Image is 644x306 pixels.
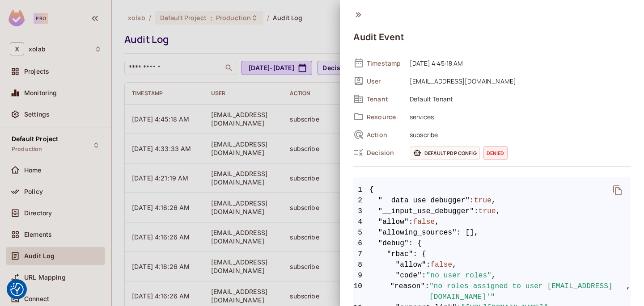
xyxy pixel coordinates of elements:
span: , [496,206,500,217]
span: 9 [353,270,369,281]
span: , [435,217,439,227]
span: : { [409,238,422,249]
span: 10 [353,281,369,302]
span: subscribe [405,129,631,140]
span: denied [483,146,508,160]
span: : [470,195,474,206]
span: : [474,206,479,217]
span: : [409,217,413,227]
span: 7 [353,249,369,260]
span: "no_user_roles" [426,270,491,281]
button: Consent Preferences [10,283,24,296]
span: , [491,195,496,206]
span: Decision [367,148,402,157]
span: Default PDP config [410,146,480,160]
span: [DATE] 4:45:18 AM [405,58,631,68]
h4: Audit Event [353,32,404,42]
span: 6 [353,238,369,249]
span: : { [413,249,426,260]
span: false [431,260,453,270]
span: { [369,184,374,195]
span: : [422,270,426,281]
span: Default Tenant [405,93,631,104]
span: true [474,195,491,206]
span: : [425,281,429,302]
span: , [626,281,631,302]
span: "allow" [396,260,426,270]
img: Revisit consent button [10,283,24,296]
span: , [452,260,457,270]
span: 5 [353,227,369,238]
span: 4 [353,217,369,227]
span: true [479,206,496,217]
span: "allowing_sources" [378,227,457,238]
span: services [405,111,631,122]
span: "allow" [378,217,409,227]
span: Tenant [367,95,402,103]
span: Timestamp [367,59,402,67]
span: false [413,217,435,227]
span: [EMAIL_ADDRESS][DOMAIN_NAME] [405,75,631,86]
span: Resource [367,113,402,121]
span: "code" [396,270,422,281]
span: 1 [353,184,369,195]
span: 8 [353,260,369,270]
span: "debug" [378,238,409,249]
span: 2 [353,195,369,206]
span: : [], [457,227,479,238]
button: delete [607,180,628,201]
span: : [426,260,431,270]
span: , [491,270,496,281]
span: "reason" [390,281,425,302]
span: User [367,77,402,85]
span: Action [367,130,402,139]
span: "rbac" [387,249,413,260]
span: "no roles assigned to user [EMAIL_ADDRESS][DOMAIN_NAME]'" [429,281,626,302]
span: "__data_use_debugger" [378,195,470,206]
span: 3 [353,206,369,217]
span: "__input_use_debugger" [378,206,475,217]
